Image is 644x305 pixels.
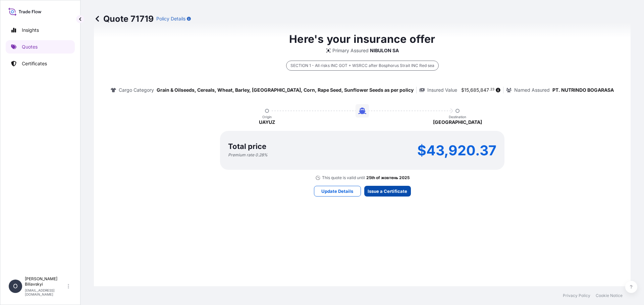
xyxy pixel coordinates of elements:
p: Destination [449,115,466,119]
button: Update Details [314,186,361,197]
p: Insights [22,27,39,33]
p: Here's your insurance offer [289,31,435,47]
p: Update Details [321,188,353,195]
a: Insights [6,23,75,37]
button: Issue a Certificate [364,186,411,197]
p: Certificates [22,60,47,67]
p: Named Assured [514,87,550,93]
p: Premium rate 0.28 % [228,152,268,158]
span: , [479,88,480,92]
p: Insured Value [427,87,457,93]
a: Certificates [6,57,75,70]
span: 685 [470,88,479,92]
span: 847 [480,88,489,92]
span: , [469,88,470,92]
p: $43,920.37 [417,145,496,156]
p: Origin [262,115,272,119]
a: Cookie Notice [596,293,623,298]
p: Total price [228,143,266,150]
a: Privacy Policy [563,293,590,298]
p: PT. NUTRINDO BOGARASA [552,87,614,93]
span: O [13,283,18,290]
p: [EMAIL_ADDRESS][DOMAIN_NAME] [25,288,66,296]
p: 25th of жовтень 2025 [366,175,410,180]
span: $ [461,88,464,92]
p: Grain & Oilseeds, Cereals, Wheat, Barley, [GEOGRAPHIC_DATA], Corn, Rape Seed, Sunflower Seeds as ... [157,87,414,93]
p: UAYUZ [259,119,275,126]
p: [GEOGRAPHIC_DATA] [433,119,482,126]
p: Issue a Certificate [368,188,407,195]
p: NIBULON SA [370,47,399,54]
p: [PERSON_NAME] Biliavskyi [25,276,66,287]
div: SECTION 1 - All risks INC GOT + WSRCC after Bosphorus Strait INC Red sea [286,61,439,71]
p: Cargo Category [119,87,154,93]
p: This quote is valid until [322,175,365,180]
p: Policy Details [156,15,185,22]
p: Primary Assured [332,47,369,54]
span: . [489,88,490,91]
span: 15 [464,88,469,92]
span: 23 [490,88,494,91]
p: Quote 71719 [94,13,154,24]
a: Quotes [6,40,75,54]
p: Quotes [22,44,38,50]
